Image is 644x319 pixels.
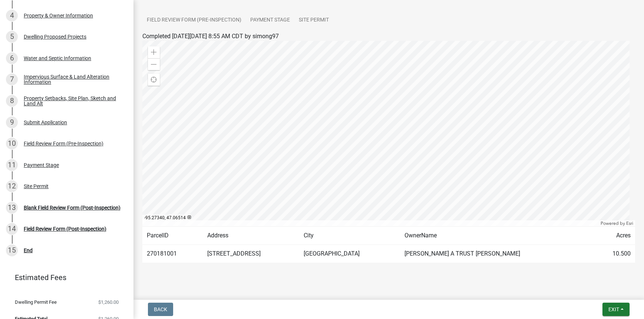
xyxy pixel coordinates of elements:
button: Back [148,303,173,316]
span: Completed [DATE][DATE] 8:55 AM CDT by simong97 [142,33,279,40]
div: 10 [6,138,18,149]
a: Estimated Fees [6,270,122,285]
div: 9 [6,116,18,128]
div: Dwelling Proposed Projects [24,34,86,39]
div: Zoom in [148,46,160,58]
div: 15 [6,244,18,256]
div: Site Permit [24,184,49,189]
td: [PERSON_NAME] A TRUST [PERSON_NAME] [400,245,593,263]
td: Address [203,227,300,245]
div: Field Review Form (Post-Inspection) [24,226,106,231]
td: Acres [593,227,635,245]
button: Exit [602,303,630,316]
div: 8 [6,95,18,107]
div: 7 [6,73,18,85]
div: Impervious Surface & Land Alteration Information [24,74,122,85]
td: [GEOGRAPHIC_DATA] [299,245,400,263]
span: Dwelling Permit Fee [15,300,57,305]
td: City [299,227,400,245]
div: Property & Owner Information [24,13,93,18]
div: 11 [6,159,18,171]
div: Find my location [148,74,160,86]
div: 4 [6,10,18,22]
a: Field Review Form (Pre-Inspection) [142,9,246,32]
td: 270181001 [142,245,203,263]
div: Powered by [599,220,635,226]
div: Payment Stage [24,162,59,168]
div: End [24,248,33,253]
div: 13 [6,202,18,214]
td: ParcelID [142,227,203,245]
td: OwnerName [400,227,593,245]
td: 10.500 [593,245,635,263]
div: Zoom out [148,58,160,70]
div: Submit Application [24,120,67,125]
span: Back [154,306,167,312]
div: Blank Field Review Form (Post-Inspection) [24,205,120,210]
div: 5 [6,31,18,43]
span: Exit [608,306,619,312]
div: Water and Septic Information [24,56,91,61]
span: $1,260.00 [98,300,119,305]
div: 12 [6,180,18,192]
td: [STREET_ADDRESS] [203,245,300,263]
div: 14 [6,223,18,235]
a: Site Permit [294,9,333,32]
div: Property Setbacks, Site Plan, Sketch and Land Alt [24,96,122,106]
a: Esri [626,221,633,226]
a: Payment Stage [246,9,294,32]
div: Field Review Form (Pre-Inspection) [24,141,103,146]
div: 6 [6,52,18,64]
